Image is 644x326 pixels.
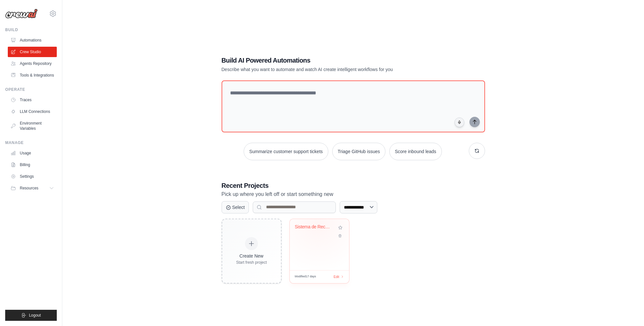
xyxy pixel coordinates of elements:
[29,313,41,318] span: Logout
[8,95,57,105] a: Traces
[8,106,57,117] a: LLM Connections
[389,143,442,160] button: Score inbound leads
[455,117,464,127] button: Click to speak your automation idea
[8,58,57,69] a: Agents Repository
[8,70,57,80] a: Tools & Integrations
[222,190,485,199] p: Pick up where you left off or start something new
[5,27,57,32] div: Build
[295,274,316,279] span: Modified 17 days
[337,233,344,239] button: Delete project
[332,143,385,160] button: Triage GitHub issues
[295,224,334,230] div: Sistema de Recomendacao Personalizada de Streaming
[8,160,57,170] a: Billing
[222,201,249,213] button: Select
[5,310,57,321] button: Logout
[337,224,344,231] button: Add to favorites
[469,143,485,159] button: Get new suggestions
[8,148,57,158] a: Usage
[334,274,339,279] span: Edit
[8,183,57,193] button: Resources
[8,171,57,182] a: Settings
[5,87,57,92] div: Operate
[8,47,57,57] a: Crew Studio
[20,186,38,191] span: Resources
[222,66,440,73] p: Describe what you want to automate and watch AI create intelligent workflows for you
[236,253,267,259] div: Create New
[8,35,57,45] a: Automations
[236,260,267,265] div: Start fresh project
[5,9,38,18] img: Logo
[244,143,328,160] button: Summarize customer support tickets
[222,56,440,65] h1: Build AI Powered Automations
[222,181,485,190] h3: Recent Projects
[5,140,57,145] div: Manage
[8,118,57,134] a: Environment Variables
